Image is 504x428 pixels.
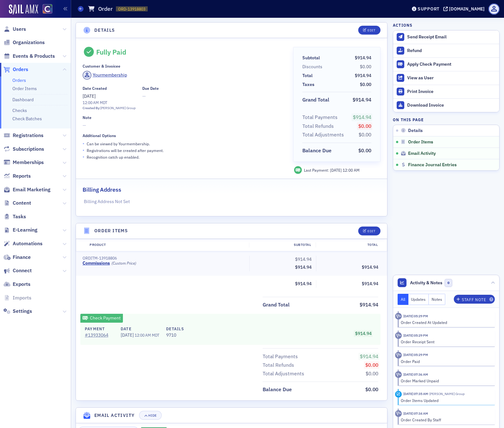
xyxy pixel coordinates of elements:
[13,39,45,46] span: Organizations
[13,267,32,274] span: Connect
[398,294,408,305] button: All
[407,34,496,40] div: Send Receipt Email
[13,53,55,60] span: Events & Products
[83,256,245,260] div: ORDITM-13918806
[428,392,465,396] span: Floria Group
[355,55,371,61] span: $914.94
[13,26,26,33] span: Users
[3,294,31,301] a: Imports
[263,361,296,369] span: Total Refunds
[401,398,491,403] div: Order Items Updated
[365,362,378,368] span: $0.00
[358,123,371,129] span: $0.00
[83,147,84,154] span: •
[83,93,96,99] span: [DATE]
[353,96,371,103] span: $914.94
[393,85,499,98] a: Print Invoice
[401,319,491,325] div: Order Created At Updated
[118,6,145,12] span: ORD-13918803
[302,114,340,121] span: Total Payments
[13,254,31,261] span: Finance
[407,89,496,95] div: Print Invoice
[13,294,31,301] span: Imports
[302,72,315,79] span: Total
[263,386,292,393] div: Balance Due
[401,378,491,384] div: Order Marked Unpaid
[263,386,294,393] span: Balance Due
[83,140,84,147] span: •
[3,53,55,60] a: Events & Products
[393,44,499,57] button: Refund
[83,106,100,110] span: Created By:
[13,200,31,207] span: Content
[488,3,500,15] span: Profile
[3,26,26,33] a: Users
[100,106,136,111] div: [PERSON_NAME] Group
[149,414,157,417] div: Hide
[98,5,113,13] h1: Order
[99,100,108,105] span: MDT
[302,63,322,70] div: Discounts
[83,154,84,160] span: •
[12,86,37,91] a: Order Items
[85,242,249,247] div: Product
[403,411,428,416] time: 6/9/2025 07:34 AM
[407,48,496,54] div: Refund
[408,139,433,145] span: Order Items
[84,198,380,205] p: Billing Address Not Set
[83,100,99,105] time: 12:00 AM
[263,361,294,369] div: Total Refunds
[96,48,126,56] div: Fully Paid
[85,332,114,339] a: #13933064
[85,326,114,332] h4: Payment
[3,146,44,153] a: Subscriptions
[3,186,50,193] a: Email Marketing
[263,353,298,360] div: Total Payments
[12,116,42,122] a: Check Batches
[13,186,50,193] span: Email Marketing
[12,97,34,102] a: Dashboard
[295,256,312,262] span: $914.94
[454,295,495,304] button: Staff Note
[362,281,378,286] span: $914.94
[302,55,322,61] span: Subtotal
[3,281,30,288] a: Exports
[403,372,428,377] time: 6/9/2025 07:36 AM
[367,29,375,32] div: Edit
[403,333,428,338] time: 6/11/2025 05:29 PM
[355,73,371,78] span: $914.94
[330,168,343,173] span: [DATE]
[139,411,161,420] button: Hide
[358,147,371,154] span: $0.00
[358,227,380,235] button: Edit
[94,27,115,34] h4: Details
[3,200,31,207] a: Content
[393,30,499,44] button: Send Receipt Email
[3,39,45,46] a: Organizations
[94,412,135,419] h4: Email Activity
[393,57,499,71] button: Apply Check Payment
[249,242,316,247] div: Subtotal
[151,333,160,338] span: MDT
[263,370,306,378] span: Total Adjustments
[302,114,338,121] div: Total Payments
[316,242,382,247] div: Total
[360,353,378,359] span: $914.94
[302,96,329,104] div: Grand Total
[83,71,127,80] a: Yourmembership
[302,55,320,61] div: Subtotal
[13,281,30,288] span: Exports
[410,280,442,286] span: Activity & Notes
[407,62,496,67] div: Apply Check Payment
[166,332,184,339] span: 9710
[87,148,164,153] p: Registrations will be created after payment.
[343,168,360,173] span: 12:00 AM
[87,154,139,160] p: Recognition catch up enabled.
[9,4,38,15] img: SailAMX
[355,331,372,336] span: $914.94
[408,151,436,156] span: Email Activity
[121,332,135,338] span: [DATE]
[401,339,491,345] div: Order Receipt Sent
[362,264,378,270] span: $914.94
[3,132,44,139] a: Registrations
